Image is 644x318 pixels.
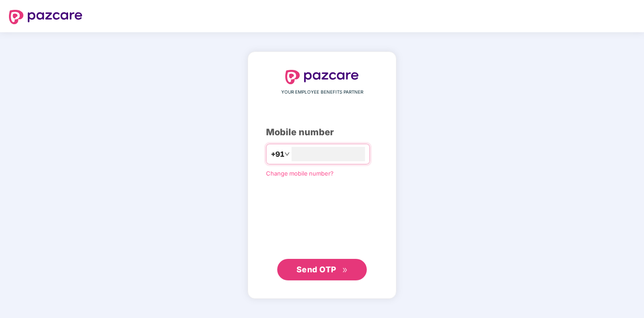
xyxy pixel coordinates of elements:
[296,265,336,274] span: Send OTP
[266,170,334,177] a: Change mobile number?
[271,149,284,160] span: +91
[284,151,290,157] span: down
[281,89,363,96] span: YOUR EMPLOYEE BENEFITS PARTNER
[266,125,378,139] div: Mobile number
[9,10,82,24] img: logo
[277,259,367,280] button: Send OTPdouble-right
[285,70,359,84] img: logo
[342,267,348,273] span: double-right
